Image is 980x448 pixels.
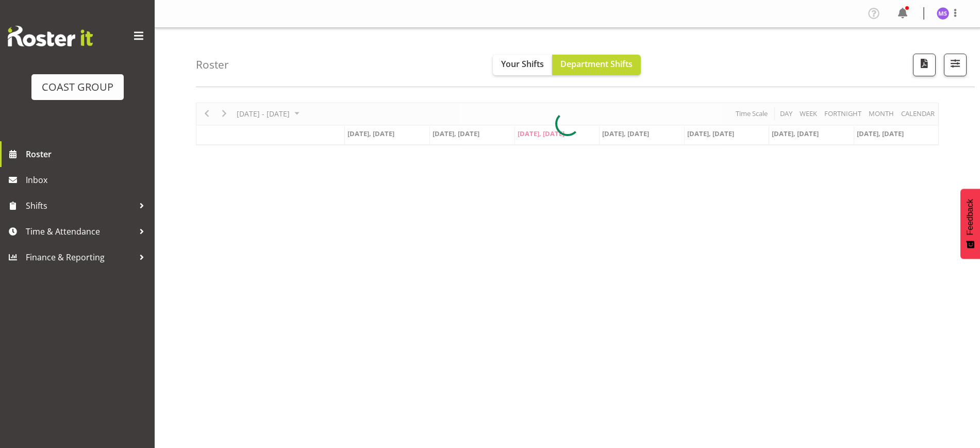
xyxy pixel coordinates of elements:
div: COAST GROUP [42,79,113,95]
span: Your Shifts [501,58,544,70]
span: Feedback [966,199,975,235]
button: Your Shifts [493,55,552,75]
img: maria-scarabino1133.jpg [937,7,949,20]
span: Inbox [26,172,150,188]
h4: Roster [196,59,229,71]
span: Finance & Reporting [26,250,134,265]
span: Time & Attendance [26,224,134,239]
button: Filter Shifts [944,54,967,76]
button: Feedback - Show survey [960,189,980,259]
span: Roster [26,146,150,162]
span: Shifts [26,198,134,213]
span: Department Shifts [560,58,633,70]
img: Rosterit website logo [8,26,93,46]
button: Department Shifts [552,55,641,75]
button: Download a PDF of the roster according to the set date range. [913,54,936,76]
